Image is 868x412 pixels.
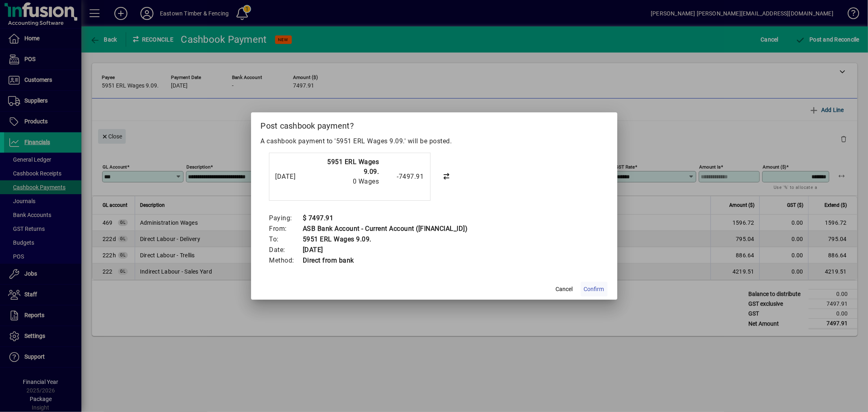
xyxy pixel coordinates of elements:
[302,224,468,234] td: ASB Bank Account - Current Account ([FINANCIAL_ID])
[269,224,303,234] td: From:
[269,213,303,224] td: Paying:
[275,172,308,182] div: [DATE]
[584,285,604,294] span: Confirm
[269,245,303,255] td: Date:
[302,245,468,255] td: [DATE]
[556,285,573,294] span: Cancel
[302,213,468,224] td: $ 7497.91
[383,172,424,182] div: -7497.91
[551,282,577,296] button: Cancel
[581,282,608,296] button: Confirm
[269,234,303,245] td: To:
[328,158,379,175] strong: 5951 ERL Wages 9.09.
[269,255,303,266] td: Method:
[353,178,379,185] span: 0 Wages
[302,255,468,266] td: Direct from bank
[261,136,608,146] p: A cashbook payment to '5951 ERL Wages 9.09.' will be posted.
[302,234,468,245] td: 5951 ERL Wages 9.09.
[251,112,617,136] h2: Post cashbook payment?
